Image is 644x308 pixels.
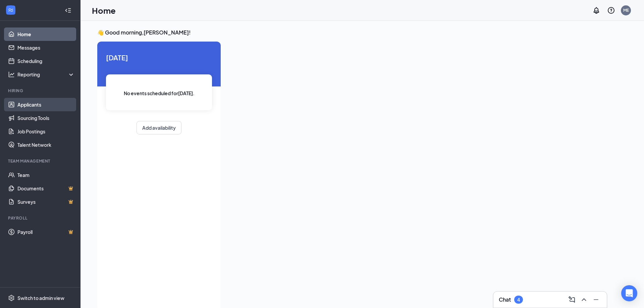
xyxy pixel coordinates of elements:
h1: Home [92,5,116,16]
div: Team Management [8,158,73,164]
span: [DATE] [106,52,212,63]
svg: Notifications [592,6,600,14]
div: ME [623,7,629,13]
h3: Chat [499,296,511,303]
div: Payroll [8,215,73,221]
button: Add availability [137,121,181,134]
a: PayrollCrown [17,225,75,239]
svg: Analysis [8,71,15,78]
div: Switch to admin view [17,295,64,301]
div: 4 [517,297,520,303]
svg: WorkstreamLogo [7,7,14,13]
button: ChevronUp [579,294,589,305]
a: Scheduling [17,54,75,68]
button: ComposeMessage [567,294,577,305]
a: Team [17,168,75,182]
h3: 👋 Good morning, [PERSON_NAME] ! [97,29,602,36]
a: Talent Network [17,138,75,151]
svg: ChevronUp [580,296,588,304]
a: Applicants [17,98,75,111]
svg: QuestionInfo [607,6,615,14]
svg: Minimize [592,296,600,304]
a: Sourcing Tools [17,111,75,125]
a: Job Postings [17,125,75,138]
a: Home [17,27,75,41]
div: Reporting [17,71,75,78]
svg: ComposeMessage [568,296,576,304]
svg: Collapse [65,7,71,14]
a: DocumentsCrown [17,182,75,195]
span: No events scheduled for [DATE] . [124,89,195,97]
button: Minimize [591,294,601,305]
a: SurveysCrown [17,195,75,208]
a: Messages [17,41,75,54]
div: Open Intercom Messenger [621,285,637,301]
div: Hiring [8,88,73,94]
svg: Settings [8,295,15,301]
